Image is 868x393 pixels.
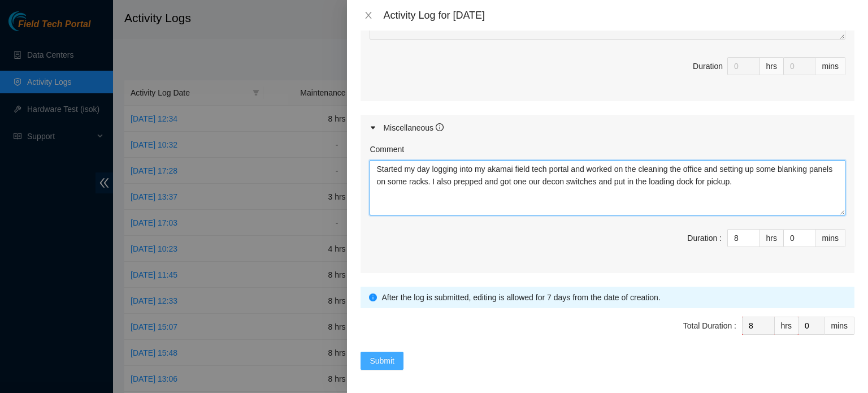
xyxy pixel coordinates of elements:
span: close [364,11,373,20]
div: mins [815,229,845,247]
label: Comment [370,143,404,156]
span: info-circle [369,293,377,301]
div: mins [824,317,854,335]
div: After the log is submitted, editing is allowed for 7 days from the date of creation. [381,291,846,304]
div: Duration : [687,232,722,244]
div: hrs [760,229,784,247]
div: mins [815,57,845,75]
div: Total Duration : [683,319,736,332]
span: info-circle [436,123,444,131]
div: Activity Log for [DATE] [383,9,854,21]
button: Submit [361,352,403,370]
div: Miscellaneous [383,122,444,134]
button: Close [361,10,376,21]
div: Miscellaneous info-circle [361,115,854,141]
div: Duration [693,60,723,72]
div: hrs [760,57,784,75]
span: Submit [370,355,394,367]
textarea: Comment [370,160,845,215]
span: caret-right [370,124,376,131]
div: hrs [775,317,798,335]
